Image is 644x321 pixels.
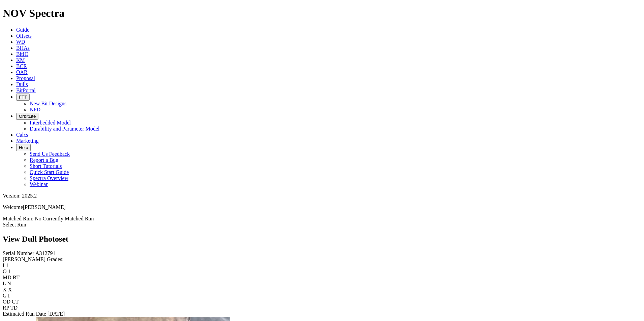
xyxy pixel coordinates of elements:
[16,69,28,75] a: OAR
[23,204,66,210] span: [PERSON_NAME]
[16,57,25,63] a: KM
[30,181,48,187] a: Webinar
[3,256,641,262] div: [PERSON_NAME] Grades:
[16,94,30,101] button: FTT
[30,175,68,181] a: Spectra Overview
[16,63,27,69] a: BCR
[16,138,39,144] a: Marketing
[16,81,28,87] a: Dulls
[30,126,100,132] a: Durability and Parameter Model
[30,157,58,163] a: Report a Bug
[30,107,40,112] a: NPD
[30,151,70,157] a: Send Us Feedback
[16,87,36,93] a: BitPortal
[3,216,33,221] span: Matched Run:
[30,163,62,169] a: Short Tutorials
[19,145,28,150] span: Help
[30,101,66,106] a: New Bit Designs
[16,39,25,45] a: WD
[35,250,56,256] span: A312791
[3,193,641,199] div: Version: 2025.2
[7,281,11,286] span: N
[3,305,9,311] label: RP
[19,95,27,100] span: FTT
[16,27,29,33] a: Guide
[12,299,19,305] span: CT
[3,281,6,286] label: L
[35,216,94,221] span: No Currently Matched Run
[16,132,28,138] a: Calcs
[19,114,36,119] span: OrbitLite
[8,287,12,292] span: X
[47,311,65,317] span: [DATE]
[8,293,10,298] span: I
[3,222,26,227] a: Select Run
[30,169,69,175] a: Quick Start Guide
[3,311,46,317] label: Estimated Run Date
[3,235,641,244] h2: View Dull Photoset
[3,287,7,292] label: X
[16,45,30,51] a: BHAs
[13,275,20,280] span: BT
[3,275,11,280] label: MD
[6,262,8,268] span: 1
[3,299,10,305] label: OD
[16,144,31,151] button: Help
[3,262,4,268] label: I
[3,269,7,274] label: O
[30,120,71,126] a: Interbedded Model
[16,51,28,57] a: BitIQ
[10,305,18,311] span: TD
[16,33,32,39] a: Offsets
[8,269,11,274] span: 1
[16,75,35,81] a: Proposal
[3,250,34,256] label: Serial Number
[3,204,641,210] p: Welcome
[3,293,7,298] label: G
[3,7,641,20] h1: NOV Spectra
[16,113,38,120] button: OrbitLite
